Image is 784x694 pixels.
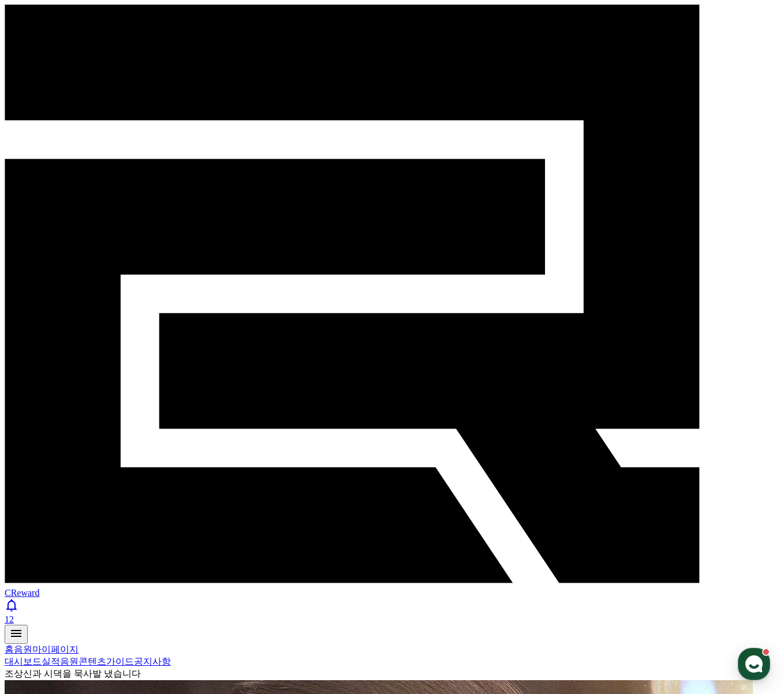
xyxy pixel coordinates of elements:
[32,644,79,654] a: 마이페이지
[5,668,779,680] div: 조상신과 시댁을 묵사발 냈습니다
[5,614,779,625] div: 12
[36,383,43,392] span: 홈
[134,657,171,666] a: 공지사항
[79,657,106,666] a: 콘텐츠
[5,577,779,598] a: CReward
[149,366,222,395] a: 설정
[178,383,192,392] span: 설정
[3,366,76,395] a: 홈
[5,588,39,598] span: CReward
[106,384,120,393] span: 대화
[42,657,60,666] a: 실적
[106,657,134,666] a: 가이드
[5,657,42,666] a: 대시보드
[14,644,32,654] a: 음원
[60,657,79,666] a: 음원
[5,644,14,654] a: 홈
[76,366,149,395] a: 대화
[5,598,779,625] a: 12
